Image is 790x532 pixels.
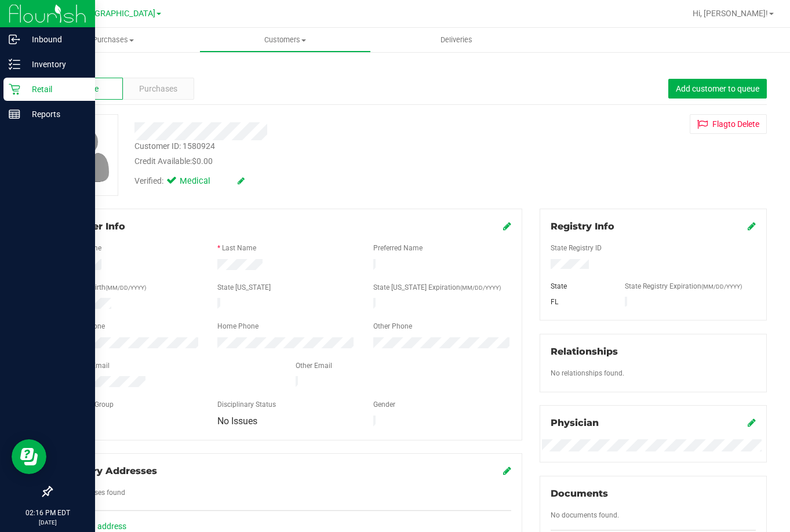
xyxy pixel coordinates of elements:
span: Physician [551,417,599,428]
iframe: Resource center [12,439,46,474]
inline-svg: Retail [9,83,20,95]
a: Purchases [28,28,199,52]
p: Reports [20,107,90,121]
span: $0.00 [192,156,213,166]
label: Other Email [296,360,332,371]
label: Other Phone [373,321,412,331]
label: State Registry ID [551,243,602,253]
span: Delivery Addresses [62,465,157,476]
p: Inventory [20,57,90,71]
label: No relationships found. [551,368,624,378]
span: No Issues [217,416,257,427]
span: Documents [551,488,608,499]
div: State [542,281,616,291]
p: [DATE] [5,518,90,527]
span: Relationships [551,346,618,357]
span: (MM/DD/YYYY) [105,285,146,291]
div: FL [542,297,616,307]
p: Inbound [20,32,90,46]
span: Add customer to queue [676,84,759,93]
a: Customers [199,28,371,52]
p: 02:16 PM EDT [5,508,90,518]
label: Disciplinary Status [217,399,276,410]
label: Last Name [222,243,256,253]
div: Credit Available: [134,155,484,167]
span: No documents found. [551,511,619,519]
button: Add customer to queue [668,79,767,99]
span: Purchases [139,83,177,95]
span: Medical [180,175,226,188]
label: State [US_STATE] Expiration [373,282,501,293]
span: (MM/DD/YYYY) [701,283,742,290]
label: Home Phone [217,321,259,331]
label: State [US_STATE] [217,282,271,293]
label: Gender [373,399,395,410]
inline-svg: Inventory [9,59,20,70]
span: Deliveries [425,35,488,45]
span: Customers [200,35,370,45]
label: Date of Birth [67,282,146,293]
inline-svg: Reports [9,108,20,120]
label: Preferred Name [373,243,423,253]
span: Hi, [PERSON_NAME]! [693,9,768,18]
span: Registry Info [551,221,614,232]
span: (MM/DD/YYYY) [460,285,501,291]
inline-svg: Inbound [9,34,20,45]
div: Customer ID: 1580924 [134,140,215,152]
label: State Registry Expiration [625,281,742,291]
span: [GEOGRAPHIC_DATA] [76,9,155,19]
span: Purchases [28,35,199,45]
div: Verified: [134,175,245,188]
button: Flagto Delete [690,114,767,134]
a: Deliveries [371,28,543,52]
p: Retail [20,82,90,96]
